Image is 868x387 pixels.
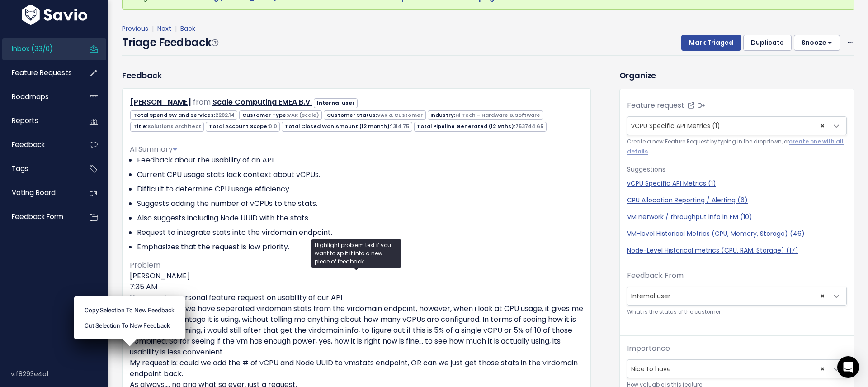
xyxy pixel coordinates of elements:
li: Also suggests including Node UUID with the stats. [137,213,583,224]
span: Nice to have [627,359,847,378]
span: Internal user [627,287,847,306]
li: Request to integrate stats into the virdomain endpoint. [137,227,583,238]
span: vCPU Specific API Metrics (1) [631,121,720,130]
span: Internal user [627,287,828,305]
span: Total Spend SW and Services: [130,110,237,120]
span: 753744.65 [515,123,543,130]
p: Suggestions [627,164,847,175]
a: Reports [2,110,75,131]
span: Roadmaps [12,92,49,101]
span: Title: [130,122,204,131]
span: Problem [130,260,160,270]
a: create one with all details [627,138,844,155]
strong: Internal user [317,99,355,106]
span: | [173,24,179,33]
a: Scale Computing EMEA B.V. [212,97,312,107]
span: Hi Tech - Hardware & Software [455,111,540,119]
a: CPU Allocation Reporting / Alerting (6) [627,196,847,205]
a: Next [157,24,171,33]
li: Difficult to determine CPU usage efficiency. [137,184,583,195]
li: Copy selection to new Feedback [78,302,181,318]
span: VAR (Scale) [288,111,319,119]
span: Feedback [12,140,45,149]
div: v.f8293e4a1 [11,362,108,386]
span: × [821,117,825,135]
span: Inbox (33/0) [12,44,53,53]
h3: Organize [619,69,854,81]
span: Total Pipeline Generated (12 Mths): [414,122,547,131]
a: Feedback form [2,206,75,227]
a: vCPU Specific API Metrics (1) [627,179,847,188]
a: Tags [2,158,75,179]
a: Inbox (33/0) [2,38,75,59]
a: Feature Requests [2,62,75,83]
span: 1314.75 [391,123,409,130]
div: Open Intercom Messenger [837,356,859,378]
a: Feedback [2,134,75,155]
img: logo-white.9d6f32f41409.svg [19,5,90,25]
a: Previous [122,24,148,33]
span: AI Summary [130,144,177,154]
span: VAR & Customer [377,111,423,119]
span: Voting Board [12,188,56,197]
div: Highlight problem text if you want to split it into a new piece of feedback [311,239,401,268]
small: Create a new Feature Request by typing in the dropdown, or . [627,137,847,157]
span: from [193,97,211,107]
a: Voting Board [2,182,75,203]
label: Importance [627,343,670,354]
h3: Feedback [122,69,161,81]
h4: Triage Feedback [122,34,218,51]
span: Customer Type: [239,110,322,120]
span: Feature Requests [12,68,72,77]
span: Industry: [428,110,543,120]
a: VM-level Historical Metrics (CPU, Memory, Storage) (46) [627,229,847,239]
a: Node-Level Historical metrics (CPU, RAM, Storage) (17) [627,246,847,255]
a: Back [180,24,195,33]
span: Customer Status: [324,110,425,120]
span: × [821,360,825,378]
label: Feedback From [627,270,684,281]
span: Reports [12,116,38,125]
span: | [150,24,156,33]
label: Feature request [627,100,684,111]
span: 2282.14 [215,111,235,119]
span: Nice to have [627,360,828,378]
li: Feedback about the usability of an API. [137,155,583,166]
button: Mark Triaged [681,35,741,51]
a: [PERSON_NAME] [130,97,191,107]
span: Solutions Architect [147,123,201,130]
a: Roadmaps [2,86,75,107]
button: Duplicate [743,35,792,51]
li: Current CPU usage stats lack context about vCPUs. [137,169,583,180]
li: Emphasizes that the request is low priority. [137,242,583,253]
li: Suggests adding the number of vCPUs to the stats. [137,198,583,209]
span: Tags [12,164,28,173]
span: Feedback form [12,212,63,221]
span: × [821,287,825,305]
span: Total Account Scope: [206,122,280,131]
button: Snooze [794,35,840,51]
span: Total Closed Won Amount (12 month): [282,122,412,131]
li: Cut selection to new Feedback [78,318,181,333]
a: VM network / throughput info in FM (10) [627,212,847,222]
small: What is the status of the customer [627,307,847,317]
span: 0.0 [269,123,277,130]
